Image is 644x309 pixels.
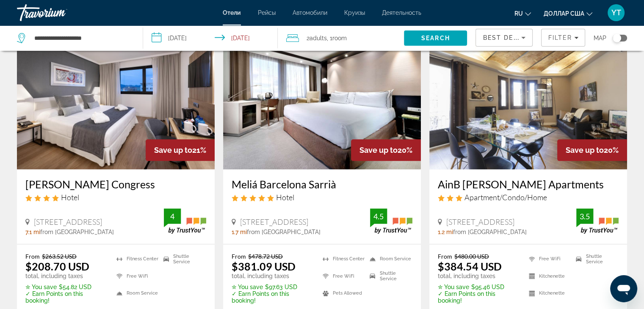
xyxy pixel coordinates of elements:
[544,10,584,17] font: доллар США
[25,284,106,290] p: $54.82 USD
[146,139,215,161] div: 21%
[365,253,412,265] li: Room Service
[248,253,283,260] del: $478.72 USD
[438,284,469,290] span: ✮ You save
[293,9,327,16] a: Автомобили
[514,10,523,17] font: ru
[310,35,327,41] span: Adults
[464,193,547,202] span: Apartment/Condo/Home
[318,287,365,299] li: Pets Allowed
[25,290,106,304] p: ✓ Earn Points on this booking!
[25,193,206,202] div: 4 star Hotel
[438,284,518,290] p: $95.46 USD
[240,217,308,226] span: [STREET_ADDRESS]
[438,273,518,279] p: total, including taxes
[382,9,421,16] a: Деятельность
[332,35,347,41] span: Room
[438,253,452,260] span: From
[351,139,421,161] div: 20%
[327,32,347,44] span: , 1
[154,146,192,154] span: Save up to
[232,290,312,304] p: ✓ Earn Points on this booking!
[605,4,627,22] button: Меню пользователя
[232,178,412,190] a: Meliá Barcelona Sarrià
[232,273,312,279] p: total, including taxes
[421,35,450,41] span: Search
[307,32,327,44] span: 2
[232,260,296,273] ins: $381.09 USD
[594,32,606,44] span: Map
[112,253,159,265] li: Fitness Center
[258,9,276,16] a: Рейсы
[525,253,572,265] li: Free WiFi
[541,29,585,47] button: Filters
[40,229,114,235] span: from [GEOGRAPHIC_DATA]
[276,193,294,202] span: Hotel
[544,7,592,19] button: Изменить валюту
[611,8,621,17] font: YT
[34,217,102,226] span: [STREET_ADDRESS]
[232,284,312,290] p: $97.63 USD
[247,229,321,235] span: from [GEOGRAPHIC_DATA]
[514,7,531,19] button: Изменить язык
[143,25,278,51] button: Select check in and out date
[359,146,398,154] span: Save up to
[232,284,263,290] span: ✮ You save
[223,34,421,169] img: Meliá Barcelona Sarrià
[438,229,453,235] span: 1.2 mi
[33,32,130,44] input: Search hotel destination
[429,34,627,169] img: AinB Eixample Miró Apartments
[606,34,627,42] button: Toggle map
[17,34,215,169] img: Alexandre FrontAir Congress
[112,287,159,299] li: Room Service
[438,260,502,273] ins: $384.54 USD
[318,270,365,282] li: Free WiFi
[25,284,57,290] span: ✮ You save
[548,34,572,41] span: Filter
[365,270,412,282] li: Shuttle Service
[318,253,365,265] li: Fitness Center
[159,253,206,265] li: Shuttle Service
[483,34,527,41] span: Best Deals
[576,208,619,233] img: TrustYou guest rating badge
[232,229,247,235] span: 1.7 mi
[438,178,619,190] a: AinB [PERSON_NAME] Apartments
[483,33,525,43] mat-select: Sort by
[576,211,593,221] div: 3.5
[25,178,206,190] a: [PERSON_NAME] Congress
[438,290,518,304] p: ✓ Earn Points on this booking!
[370,211,387,221] div: 4.5
[370,208,412,233] img: TrustYou guest rating badge
[223,9,241,16] a: Отели
[25,260,89,273] ins: $208.70 USD
[404,30,467,46] button: Search
[610,275,637,302] iframe: Кнопка запуска окна обмена сообщениями
[25,253,40,260] span: From
[572,253,619,265] li: Shuttle Service
[557,139,627,161] div: 20%
[17,2,102,24] a: Травориум
[164,208,206,233] img: TrustYou guest rating badge
[25,273,106,279] p: total, including taxes
[25,229,40,235] span: 7.1 mi
[525,287,572,299] li: Kitchenette
[232,253,246,260] span: From
[344,9,365,16] a: Круизы
[525,270,572,282] li: Kitchenette
[278,25,404,51] button: Travelers: 2 adults, 0 children
[438,193,619,202] div: 3 star Apartment
[164,211,181,221] div: 4
[61,193,79,202] span: Hotel
[454,253,489,260] del: $480.00 USD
